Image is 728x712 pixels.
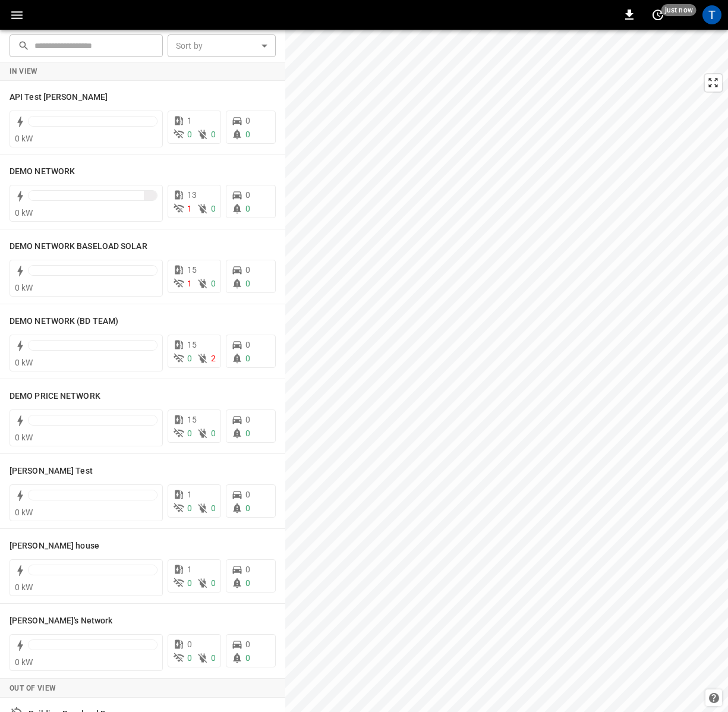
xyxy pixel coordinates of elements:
span: 0 kW [15,582,33,592]
span: 0 [211,279,216,288]
span: 0 [245,265,250,275]
span: 0 [245,490,250,499]
span: 1 [187,116,192,125]
h6: Gauthami Test [10,465,93,478]
span: 0 [187,653,192,663]
span: 0 [187,503,192,513]
span: 13 [187,190,197,200]
div: profile-icon [702,5,721,24]
span: 0 kW [15,358,33,367]
span: 0 kW [15,208,33,218]
span: 0 kW [15,283,33,292]
button: set refresh interval [648,5,667,24]
span: 1 [187,490,192,499]
h6: DEMO PRICE NETWORK [10,390,100,403]
span: 15 [187,265,197,275]
span: 0 [245,503,250,513]
span: 0 [211,429,216,438]
span: just now [661,4,697,16]
span: 1 [187,279,192,288]
span: 0 [245,653,250,663]
span: 0 [245,190,250,200]
span: 0 [245,354,250,363]
span: 0 kW [15,134,33,143]
span: 0 [245,565,250,574]
span: 0 [245,130,250,139]
img: ampcontrol.io logo [34,4,139,18]
span: 0 [245,340,250,349]
span: 0 [245,639,250,649]
span: 0 [187,354,192,363]
span: 0 [245,415,250,424]
span: 0 [245,578,250,588]
span: 0 [211,130,216,139]
span: 1 [187,565,192,574]
span: 0 [187,578,192,588]
span: 0 [187,130,192,139]
span: 0 kW [15,508,33,517]
span: 2 [211,354,216,363]
span: 15 [187,415,197,424]
span: 0 kW [15,433,33,442]
span: 0 [245,116,250,125]
span: 15 [187,340,197,349]
span: 0 [245,429,250,438]
span: 0 [211,653,216,663]
span: 0 [211,503,216,513]
h6: DEMO NETWORK [10,165,75,178]
span: 0 [245,279,250,288]
span: 0 [187,639,192,649]
h6: DEMO NETWORK (BD TEAM) [10,315,118,328]
span: 0 kW [15,657,33,667]
span: 0 [211,578,216,588]
span: 0 [245,204,250,213]
canvas: Map [285,30,728,712]
span: 0 [187,429,192,438]
h6: API Test Jonas [10,91,108,104]
span: 1 [187,204,192,213]
span: 0 [211,204,216,213]
h6: Stephane's Network [10,615,112,628]
h6: DEMO NETWORK BASELOAD SOLAR [10,240,147,253]
strong: In View [10,67,38,75]
strong: Out of View [10,684,56,692]
h6: Rayman's house [10,540,99,553]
